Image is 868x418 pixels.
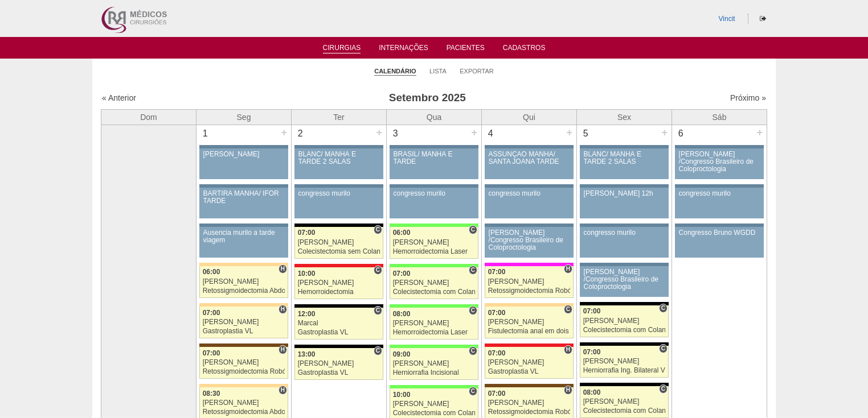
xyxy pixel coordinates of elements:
span: 07:00 [488,309,506,317]
div: ASSUNÇÃO MANHÃ/ SANTA JOANA TARDE [489,151,570,165]
div: [PERSON_NAME] [488,318,571,326]
a: H 07:00 [PERSON_NAME] Gastroplastia VL [485,347,574,379]
a: C 08:00 [PERSON_NAME] Colecistectomia com Colangiografia VL [580,386,669,418]
div: + [755,125,764,140]
div: Key: Blanc [294,345,383,348]
div: Key: Aviso [485,145,574,148]
div: Marcal [298,320,380,327]
div: Key: Aviso [390,145,478,148]
a: Cirurgias [323,44,361,53]
div: [PERSON_NAME] [203,151,285,158]
i: Sair [760,15,766,22]
span: 07:00 [583,307,601,315]
a: C 06:00 [PERSON_NAME] Hemorroidectomia Laser [390,227,478,259]
a: Calendário [374,67,416,76]
div: Herniorrafia Ing. Bilateral VL [583,367,666,374]
span: Hospital [564,386,572,395]
div: Key: Aviso [675,184,764,188]
span: Hospital [564,345,572,354]
th: Ter [292,109,387,125]
div: Key: Santa Joana [199,343,288,347]
div: Retossigmoidectomia Abdominal VL [203,408,285,416]
div: Gastroplastia VL [298,329,380,336]
span: Consultório [374,346,382,355]
a: C 07:00 [PERSON_NAME] Colecistectomia sem Colangiografia VL [294,227,383,259]
div: Fistulectomia anal em dois tempos [488,328,571,335]
div: Key: Blanc [294,304,383,308]
span: Consultório [374,306,382,315]
a: H 06:00 [PERSON_NAME] Retossigmoidectomia Abdominal VL [199,266,288,298]
div: + [279,125,289,140]
th: Qui [482,109,577,125]
div: Key: Aviso [199,145,288,148]
span: 07:00 [203,349,220,357]
div: Retossigmoidectomia Robótica [488,287,571,295]
div: [PERSON_NAME] [583,358,666,365]
div: + [564,125,574,140]
div: 4 [482,125,499,142]
div: [PERSON_NAME] /Congresso Brasileiro de Coloproctologia [584,268,665,291]
span: 07:00 [488,268,506,276]
th: Sáb [672,109,767,125]
div: Key: Assunção [294,264,383,267]
div: Colecistectomia com Colangiografia VL [583,326,666,334]
div: [PERSON_NAME] [203,278,285,285]
span: Consultório [374,225,382,234]
div: Gastroplastia VL [203,328,285,335]
div: [PERSON_NAME] [488,278,571,285]
span: 12:00 [298,310,316,318]
div: Key: Aviso [485,224,574,227]
div: Key: Bartira [199,303,288,307]
a: Internações [379,44,428,55]
span: 10:00 [298,270,316,278]
span: Consultório [659,304,668,313]
div: Colecistectomia com Colangiografia VL [393,288,476,296]
div: Key: Brasil [390,385,478,388]
div: Key: Aviso [675,224,764,227]
div: [PERSON_NAME] [488,399,571,407]
div: Key: Brasil [390,224,478,227]
div: Key: Aviso [294,184,383,188]
span: 08:00 [393,310,411,318]
div: Ausencia murilo a tarde viagem [203,229,285,244]
div: Key: Bartira [199,263,288,266]
a: Próximo » [730,93,766,102]
a: Cadastros [503,44,546,55]
a: [PERSON_NAME] /Congresso Brasileiro de Coloproctologia [580,266,669,297]
div: [PERSON_NAME] [203,359,285,366]
a: Pacientes [447,44,485,55]
a: Congresso Bruno WGDD [675,227,764,258]
div: Key: Bartira [485,303,574,307]
span: 07:00 [488,349,506,357]
span: 09:00 [393,350,411,358]
div: BLANC/ MANHÃ E TARDE 2 SALAS [298,151,380,165]
span: 07:00 [203,309,220,317]
div: Colecistectomia com Colangiografia VL [583,407,666,415]
a: C 10:00 [PERSON_NAME] Hemorroidectomia [294,267,383,299]
a: BARTIRA MANHÃ/ IFOR TARDE [199,188,288,218]
a: Exportar [460,67,494,75]
div: Hemorroidectomia Laser [393,248,476,255]
div: [PERSON_NAME] [203,318,285,326]
div: Key: Blanc [580,383,669,386]
div: Herniorrafia Incisional [393,369,476,376]
a: congresso murilo [675,188,764,218]
span: Consultório [374,266,382,275]
div: Key: Aviso [390,184,478,188]
span: Hospital [279,264,287,274]
a: C 07:00 [PERSON_NAME] Fistulectomia anal em dois tempos [485,307,574,338]
a: H 07:00 [PERSON_NAME] Gastroplastia VL [199,307,288,338]
span: Consultório [469,387,477,396]
div: Retossigmoidectomia Robótica [488,408,571,416]
div: [PERSON_NAME] [298,239,380,246]
div: Key: Aviso [580,224,669,227]
div: Key: Aviso [580,184,669,188]
div: congresso murilo [679,190,760,197]
div: Retossigmoidectomia Abdominal VL [203,287,285,295]
span: Hospital [279,305,287,314]
div: Key: Blanc [580,302,669,305]
span: 08:30 [203,390,220,398]
span: Consultório [469,225,477,234]
a: [PERSON_NAME] /Congresso Brasileiro de Coloproctologia [675,148,764,179]
span: Consultório [659,384,668,394]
